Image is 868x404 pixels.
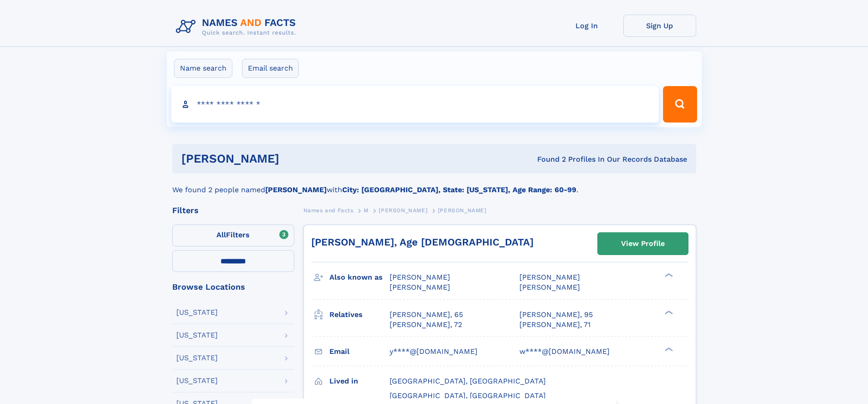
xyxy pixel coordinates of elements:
[663,309,673,315] div: ❯
[171,86,659,123] input: search input
[364,205,369,216] a: M
[364,207,369,214] span: M
[598,233,688,255] a: View Profile
[663,86,697,123] button: Search Button
[172,15,303,39] img: Logo Names and Facts
[172,174,696,195] div: We found 2 people named with .
[329,307,390,322] h3: Relatives
[172,206,294,215] div: Filters
[390,320,462,330] a: [PERSON_NAME], 72
[176,354,218,362] div: [US_STATE]
[303,205,354,216] a: Names and Facts
[663,272,673,278] div: ❯
[519,310,593,320] a: [PERSON_NAME], 95
[390,310,463,320] a: [PERSON_NAME], 65
[623,15,696,37] a: Sign Up
[181,153,408,164] h1: [PERSON_NAME]
[390,391,546,400] span: [GEOGRAPHIC_DATA], [GEOGRAPHIC_DATA]
[519,283,580,291] span: [PERSON_NAME]
[174,59,232,78] label: Name search
[329,373,390,389] h3: Lived in
[176,377,218,384] div: [US_STATE]
[329,270,390,285] h3: Also known as
[172,283,294,291] div: Browse Locations
[438,207,487,214] span: [PERSON_NAME]
[172,225,294,246] label: Filters
[176,332,218,339] div: [US_STATE]
[379,205,427,216] a: [PERSON_NAME]
[390,283,450,291] span: [PERSON_NAME]
[519,273,580,281] span: [PERSON_NAME]
[390,273,450,281] span: [PERSON_NAME]
[242,59,299,78] label: Email search
[550,15,623,37] a: Log In
[329,344,390,359] h3: Email
[663,346,673,352] div: ❯
[176,309,218,316] div: [US_STATE]
[519,320,591,330] a: [PERSON_NAME], 71
[621,233,665,254] div: View Profile
[311,236,534,248] a: [PERSON_NAME], Age [DEMOGRAPHIC_DATA]
[379,207,427,214] span: [PERSON_NAME]
[408,154,687,164] div: Found 2 Profiles In Our Records Database
[265,185,327,194] b: [PERSON_NAME]
[342,185,576,194] b: City: [GEOGRAPHIC_DATA], State: [US_STATE], Age Range: 60-99
[216,230,226,239] span: All
[390,377,546,385] span: [GEOGRAPHIC_DATA], [GEOGRAPHIC_DATA]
